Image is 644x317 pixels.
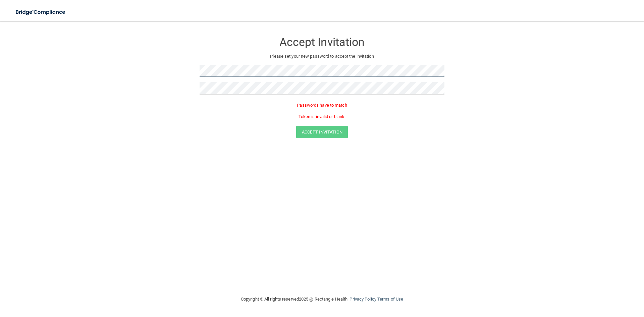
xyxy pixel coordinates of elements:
p: Token is invalid or blank. [200,113,444,121]
a: Privacy Policy [350,297,376,302]
button: Accept Invitation [296,126,348,138]
iframe: Drift Widget Chat Controller [528,269,636,296]
img: bridge_compliance_login_screen.278c3ca4.svg [10,5,72,19]
h3: Accept Invitation [200,36,444,48]
p: Passwords have to match [200,101,444,109]
div: Copyright © All rights reserved 2025 @ Rectangle Health | | [200,288,444,310]
p: Please set your new password to accept the invitation [205,52,439,60]
a: Terms of Use [377,297,403,302]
